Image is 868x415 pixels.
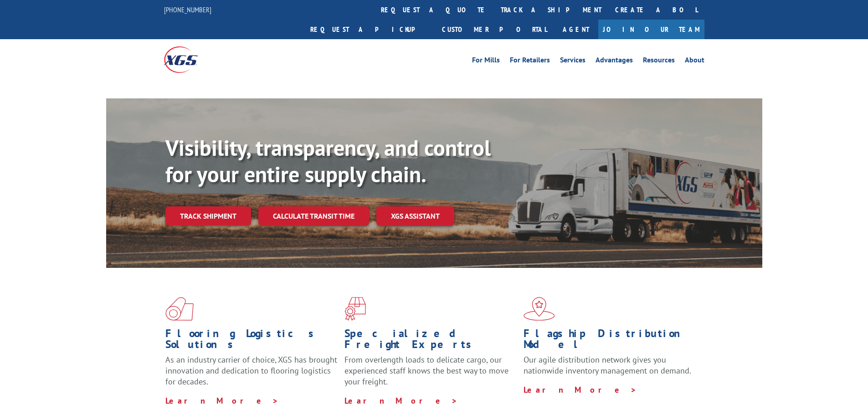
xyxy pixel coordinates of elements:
[472,56,500,67] a: For Mills
[510,56,550,67] a: For Retailers
[303,20,435,39] a: Request a pickup
[435,20,554,39] a: Customer Portal
[164,5,211,14] a: [PHONE_NUMBER]
[165,395,279,406] a: Learn More >
[596,56,633,67] a: Advantages
[524,354,691,376] span: Our agile distribution network gives you nationwide inventory management on demand.
[524,328,696,354] h1: Flagship Distribution Model
[598,20,704,39] a: Join Our Team
[258,206,369,226] a: Calculate transit time
[344,297,366,321] img: xgs-icon-focused-on-flooring-red
[165,206,251,225] a: Track shipment
[344,328,517,354] h1: Specialized Freight Experts
[344,395,458,406] a: Learn More >
[165,354,337,387] span: As an industry carrier of choice, XGS has brought innovation and dedication to flooring logistics...
[524,384,637,395] a: Learn More >
[376,206,454,226] a: XGS ASSISTANT
[685,56,704,67] a: About
[554,20,598,39] a: Agent
[165,133,491,188] b: Visibility, transparency, and control for your entire supply chain.
[560,56,586,67] a: Services
[643,56,675,67] a: Resources
[524,297,555,321] img: xgs-icon-flagship-distribution-model-red
[165,328,338,354] h1: Flooring Logistics Solutions
[165,297,194,321] img: xgs-icon-total-supply-chain-intelligence-red
[344,354,517,395] p: From overlength loads to delicate cargo, our experienced staff knows the best way to move your fr...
